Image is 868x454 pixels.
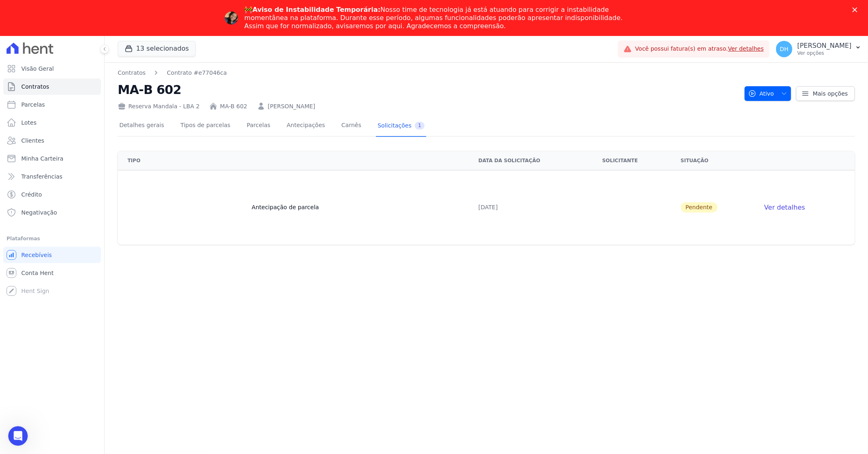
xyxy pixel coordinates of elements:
a: Antecipações [285,115,327,137]
span: Minha Carteira [21,154,63,163]
a: Recebíveis [3,247,101,263]
p: Ver opções [797,50,852,56]
a: Parcelas [245,115,272,137]
a: MA-B 602 [220,102,247,111]
th: Tipo [118,151,474,170]
a: Crédito [3,186,101,203]
a: Minha Carteira [3,150,101,167]
nav: Breadcrumb [118,69,738,77]
a: Ver detalhes [728,45,764,52]
div: Fechar [852,7,861,12]
span: Recebíveis [21,251,52,259]
span: Crédito [21,190,42,199]
span: Visão Geral [21,65,54,73]
span: Pendente [681,202,718,212]
button: DH [PERSON_NAME] Ver opções [770,38,868,60]
img: Profile image for Adriane [225,11,238,25]
a: Transferências [3,168,101,185]
span: Negativação [21,208,57,217]
p: [PERSON_NAME] [797,42,852,50]
b: Aviso de Instabilidade Temporária: [253,6,380,13]
a: [PERSON_NAME] [268,102,315,111]
a: Parcelas [3,96,101,113]
a: Tipos de parcelas [179,115,232,137]
a: Contratos [118,69,145,77]
th: Situação [676,151,756,170]
span: Parcelas [21,101,45,109]
span: Ativo [748,86,774,101]
a: Detalhes gerais [118,115,166,137]
span: Lotes [21,119,37,127]
span: Contratos [21,83,49,91]
button: 13 selecionados [118,41,196,56]
div: Solicitações [378,122,425,130]
td: Antecipação de parcela [118,170,474,245]
button: Ativo [745,86,792,101]
a: Mais opções [796,86,855,101]
a: Solicitações1 [376,115,426,137]
div: 🚧 Nosso time de tecnologia já está atuando para corrigir a instabilidade momentânea na plataforma... [244,6,630,30]
td: [DATE] [474,170,597,245]
span: Conta Hent [21,269,54,277]
a: Negativação [3,204,101,221]
span: DH [780,46,788,52]
a: Contrato #e77046ca [167,69,227,77]
div: Reserva Mandala - LBA 2 [118,102,199,111]
span: Transferências [21,172,63,181]
span: Mais opções [813,89,848,98]
span: Ver detalhes [764,204,805,211]
th: Data da solicitação [474,151,597,170]
nav: Breadcrumb [118,69,227,77]
div: 1 [415,122,425,130]
th: Solicitante [597,151,676,170]
iframe: Intercom live chat [8,426,28,446]
div: Plataformas [7,234,98,244]
h2: MA-B 602 [118,81,738,99]
a: Visão Geral [3,60,101,77]
a: Clientes [3,132,101,149]
span: Clientes [21,136,44,145]
a: Carnês [340,115,363,137]
a: Conta Hent [3,265,101,281]
a: Lotes [3,114,101,131]
span: Você possui fatura(s) em atraso. [635,45,764,53]
a: Contratos [3,78,101,95]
